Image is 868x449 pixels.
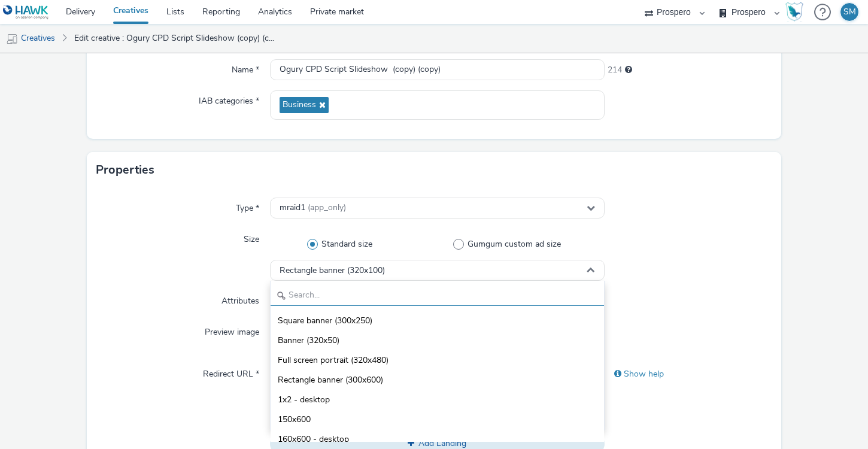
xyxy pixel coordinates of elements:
span: mraid1 [280,203,346,213]
label: Redirect URL * [198,363,264,380]
span: Business [283,100,316,110]
label: Attributes [217,290,264,307]
span: 214 [608,64,622,76]
span: (app_only) [308,202,346,213]
label: Size [239,229,264,245]
span: Full screen portrait (320x480) [278,354,389,366]
span: 160x600 - desktop [278,433,349,445]
input: Search... [271,285,604,306]
span: Gumgum custom ad size [468,238,561,250]
span: Rectangle banner (320x100) [280,266,385,276]
span: 1x2 - desktop [278,394,330,406]
img: undefined Logo [3,5,49,20]
div: Show help [605,363,772,385]
a: Edit creative : Ogury CPD Script Slideshow (copy) (copy) [68,24,286,53]
div: SM [843,3,856,21]
label: Preview image [200,321,264,338]
label: IAB categories * [194,90,264,107]
span: Square banner (300x250) [278,315,372,327]
span: Standard size [321,238,372,250]
span: Rectangle banner (300x600) [278,374,383,386]
img: mobile [6,33,18,45]
a: Hawk Academy [785,2,808,22]
label: Type * [231,198,264,214]
span: Add Landing [418,438,466,449]
h3: Properties [96,161,154,179]
span: Banner (320x50) [278,335,339,347]
img: Hawk Academy [785,2,803,22]
div: Maximum 255 characters [625,64,632,76]
input: Name [270,59,605,80]
label: Name * [227,59,264,76]
span: 150x600 [278,414,311,426]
